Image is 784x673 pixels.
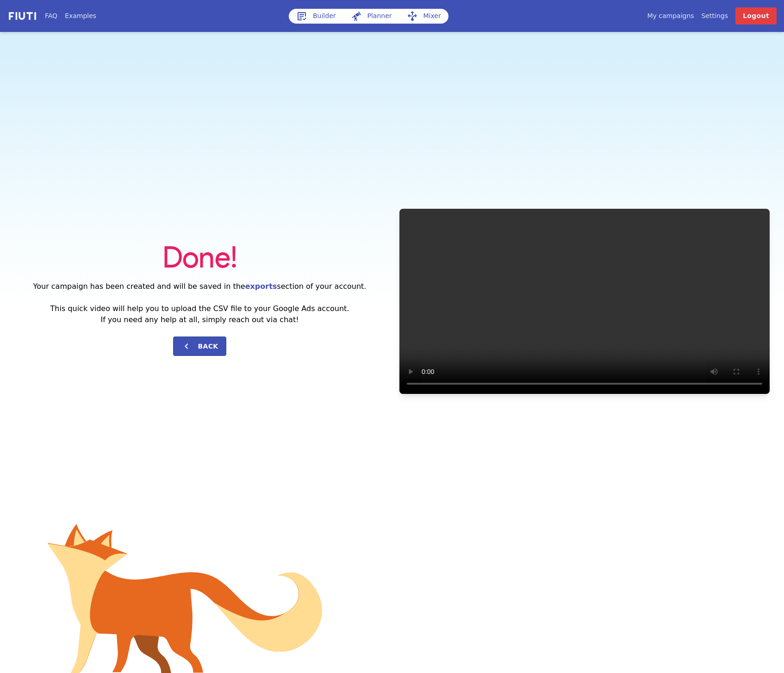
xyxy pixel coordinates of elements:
video: Your browser does not support HTML5 video. [399,209,770,394]
a: My campaigns [647,11,694,21]
img: f731f27.png [7,11,37,21]
a: Settings [702,11,728,21]
a: exports [245,282,277,291]
a: Mixer [399,9,448,24]
h2: Your campaign has been created and will be saved in the section of your account. This quick video... [7,281,392,325]
span: Done! [162,244,237,274]
a: Planner [343,9,399,24]
a: Logout [735,7,777,25]
a: Builder [289,9,343,24]
a: Examples [65,11,96,21]
a: FAQ [45,11,57,21]
button: Back [173,336,226,356]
